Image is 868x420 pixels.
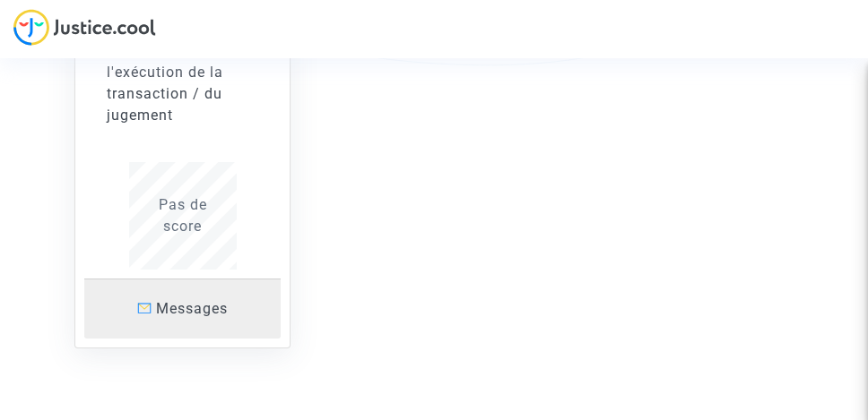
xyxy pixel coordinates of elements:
img: jc-logo.svg [13,9,156,46]
div: En attente de l'exécution de la transaction / du jugement [107,40,257,126]
a: Messages [84,279,280,339]
span: Messages [156,300,228,317]
span: Pas de score [159,196,207,235]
